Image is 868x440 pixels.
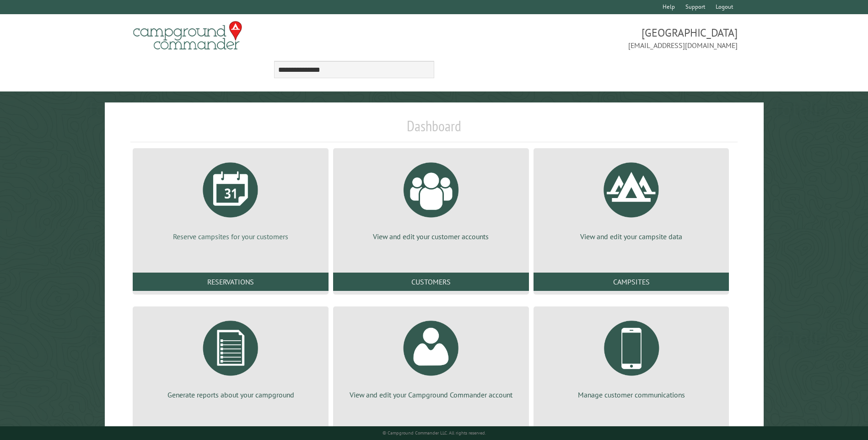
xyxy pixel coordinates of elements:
[344,390,518,400] p: View and edit your Campground Commander account
[534,273,729,291] a: Campsites
[344,314,518,400] a: View and edit your Campground Commander account
[545,231,718,241] p: View and edit your campsite data
[434,25,738,51] span: [GEOGRAPHIC_DATA] [EMAIL_ADDRESS][DOMAIN_NAME]
[133,273,329,291] a: Reservations
[144,231,318,241] p: Reserve campsites for your customers
[545,390,718,400] p: Manage customer communications
[545,156,718,241] a: View and edit your campsite data
[383,430,486,436] small: © Campground Commander LLC. All rights reserved.
[344,156,518,241] a: View and edit your customer accounts
[144,390,318,400] p: Generate reports about your campground
[333,273,529,291] a: Customers
[130,18,245,54] img: Campground Commander
[545,314,718,400] a: Manage customer communications
[130,117,737,142] h1: Dashboard
[144,314,318,400] a: Generate reports about your campground
[344,231,518,241] p: View and edit your customer accounts
[144,156,318,241] a: Reserve campsites for your customers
